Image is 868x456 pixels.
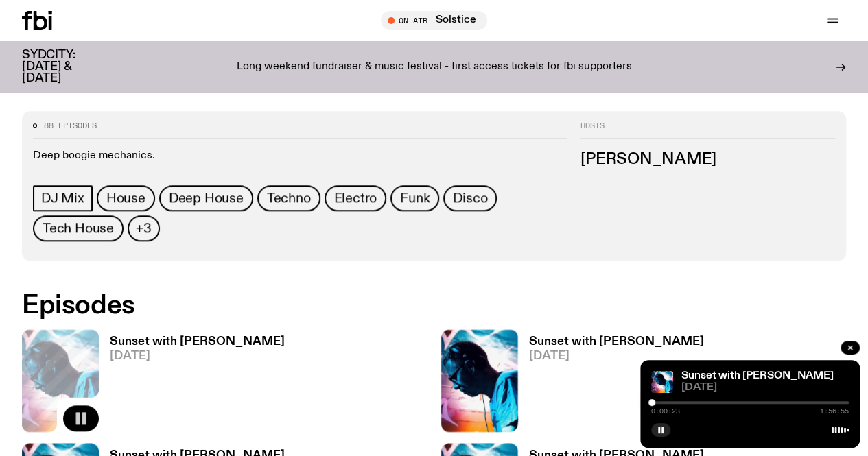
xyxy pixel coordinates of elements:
img: Simon Caldwell stands side on, looking downwards. He has headphones on. Behind him is a brightly ... [651,371,673,393]
a: Disco [443,185,497,211]
a: Sunset with [PERSON_NAME][DATE] [99,336,285,431]
p: Deep boogie mechanics. [33,149,567,163]
h3: Sunset with [PERSON_NAME] [529,336,704,348]
a: Deep House [159,185,253,211]
span: [DATE] [681,383,849,393]
span: Tech House [43,221,114,236]
a: Funk [390,185,439,211]
span: Disco [453,191,487,206]
h3: Sunset with [PERSON_NAME] [110,336,285,348]
span: [DATE] [110,350,285,362]
a: Techno [257,185,320,211]
span: DJ Mix [41,191,84,206]
a: Tech House [33,215,124,241]
h2: Episodes [22,293,567,318]
a: House [97,185,155,211]
h3: SYDCITY: [DATE] & [DATE] [22,49,110,84]
span: House [106,191,145,206]
span: Electro [334,191,377,206]
h3: [PERSON_NAME] [580,152,835,167]
p: Long weekend fundraiser & music festival - first access tickets for fbi supporters [237,61,632,73]
span: 1:56:55 [820,408,849,415]
span: +3 [136,221,152,236]
button: On AirSolstice [381,11,487,30]
button: +3 [128,215,160,241]
span: Funk [400,191,430,206]
span: [DATE] [529,350,704,362]
a: Sunset with [PERSON_NAME] [681,370,834,381]
img: Simon Caldwell stands side on, looking downwards. He has headphones on. Behind him is a brightly ... [441,329,518,431]
h2: Hosts [580,122,835,139]
span: Techno [267,191,311,206]
span: 88 episodes [44,122,97,130]
a: Sunset with [PERSON_NAME][DATE] [518,336,704,431]
a: DJ Mix [33,185,93,211]
span: 0:00:23 [651,408,680,415]
span: Deep House [169,191,244,206]
a: Electro [325,185,387,211]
